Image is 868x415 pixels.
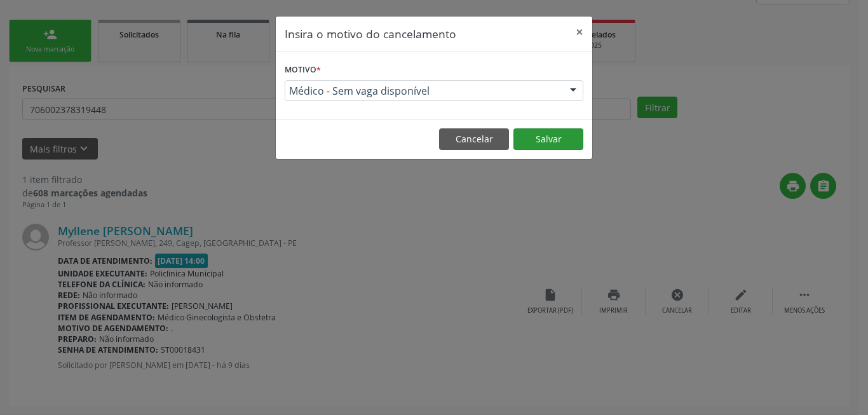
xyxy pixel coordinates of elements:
[513,128,583,150] button: Salvar
[285,60,321,80] label: Motivo
[285,25,456,42] h5: Insira o motivo do cancelamento
[439,128,509,150] button: Cancelar
[567,17,592,48] button: Close
[289,85,557,97] span: Médico - Sem vaga disponível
